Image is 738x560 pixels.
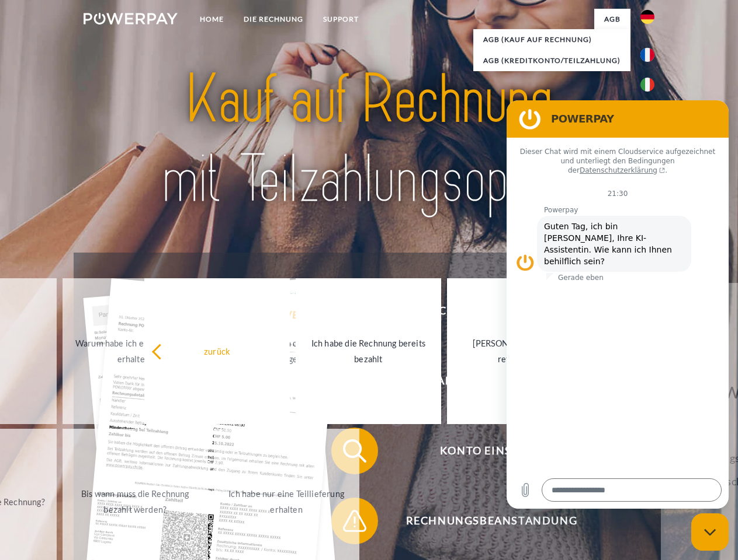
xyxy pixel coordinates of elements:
[473,50,630,71] a: AGB (Kreditkonto/Teilzahlung)
[348,428,635,474] span: Konto einsehen
[70,486,201,517] div: Bis wann muss die Rechnung bezahlt werden?
[112,56,626,223] img: title-powerpay_de.svg
[640,48,654,62] img: fr
[454,335,585,367] div: [PERSON_NAME] wurde retourniert
[594,9,630,30] a: agb
[70,335,201,367] div: Warum habe ich eine Rechnung erhalten?
[507,100,729,509] iframe: Messaging-Fenster
[190,9,234,30] a: Home
[313,9,369,30] a: SUPPORT
[691,513,729,551] iframe: Schaltfläche zum Öffnen des Messaging-Fensters; Konversation läuft
[640,10,654,24] img: de
[151,343,283,359] div: zurück
[221,486,352,517] div: Ich habe nur eine Teillieferung erhalten
[473,29,630,50] a: AGB (Kauf auf Rechnung)
[348,498,635,544] span: Rechnungsbeanstandung
[331,498,635,544] button: Rechnungsbeanstandung
[640,78,654,92] img: it
[331,428,635,474] button: Konto einsehen
[84,13,178,24] img: logo-powerpay-white.svg
[303,335,434,367] div: Ich habe die Rechnung bereits bezahlt
[234,9,313,30] a: DIE RECHNUNG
